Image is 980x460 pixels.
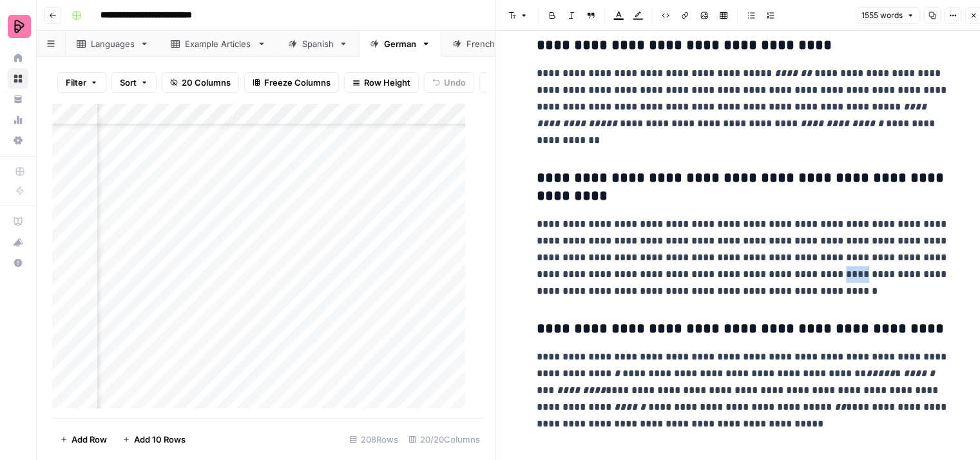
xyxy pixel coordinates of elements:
[111,72,157,93] button: Sort
[52,429,115,450] button: Add Row
[359,31,441,57] a: German
[160,31,277,57] a: Example Articles
[8,233,28,252] div: What's new?
[856,7,920,24] button: 1555 words
[244,72,339,93] button: Freeze Columns
[185,37,252,50] div: Example Articles
[8,211,28,232] a: AirOps Academy
[72,433,107,446] span: Add Row
[466,37,495,50] div: French
[424,72,474,93] button: Undo
[8,68,28,89] a: Browse
[384,37,416,50] div: German
[66,31,160,57] a: Languages
[162,72,239,93] button: 20 Columns
[8,89,28,110] a: Your Data
[8,130,28,151] a: Settings
[344,429,403,450] div: 208 Rows
[861,10,903,21] span: 1555 words
[66,76,86,89] span: Filter
[115,429,193,450] button: Add 10 Rows
[302,37,334,50] div: Spanish
[57,72,106,93] button: Filter
[403,429,485,450] div: 20/20 Columns
[444,76,466,89] span: Undo
[8,110,28,130] a: Usage
[134,433,186,446] span: Add 10 Rows
[8,15,31,38] img: Preply Logo
[344,72,419,93] button: Row Height
[120,76,137,89] span: Sort
[8,10,28,43] button: Workspace: Preply
[277,31,359,57] a: Spanish
[264,76,331,89] span: Freeze Columns
[441,31,521,57] a: French
[364,76,410,89] span: Row Height
[8,253,28,273] button: Help + Support
[182,76,231,89] span: 20 Columns
[8,232,28,253] button: What's new?
[91,37,135,50] div: Languages
[8,48,28,68] a: Home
